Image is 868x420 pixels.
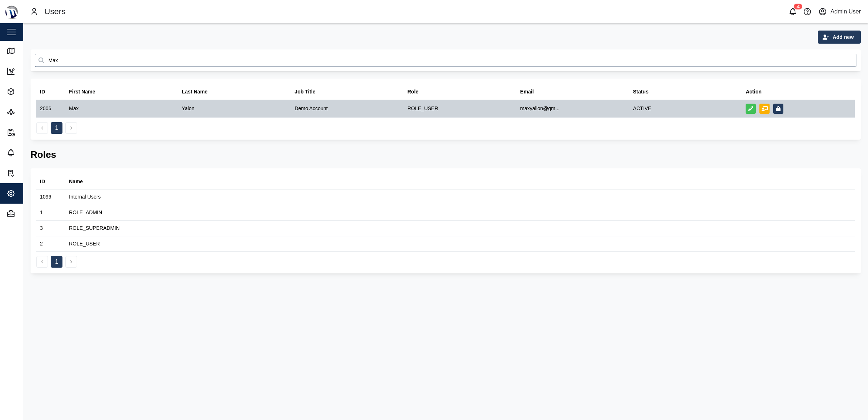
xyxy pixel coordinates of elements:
div: Yalon [182,105,195,113]
div: ID [40,88,45,96]
div: 3 [40,224,43,232]
div: First Name [69,88,95,96]
div: Status [633,88,649,96]
div: 1 [40,209,43,217]
button: Admin User [817,7,862,17]
div: 2 [40,240,43,248]
div: Tasks [19,169,38,177]
div: Alarms [19,149,41,157]
div: ROLE_SUPERADMIN [69,224,119,232]
button: Add new [818,31,861,44]
div: Users [44,5,65,18]
div: Role [407,88,418,96]
div: Name [69,178,83,186]
div: Email [520,88,534,96]
input: Search user here... [35,54,856,67]
div: Admin User [831,7,861,16]
div: Assets [19,88,40,96]
h2: Roles [31,148,861,161]
div: Map [19,47,35,55]
div: ROLE_USER [69,240,100,248]
div: 2006 [40,105,51,113]
div: Job Title [295,88,315,96]
div: ROLE_ADMIN [69,209,102,217]
img: Main Logo [4,4,20,20]
div: Sites [19,108,36,116]
div: Internal Users [69,193,101,201]
span: Add new [833,31,854,43]
div: 50 [794,4,802,9]
div: ROLE_USER [407,105,438,113]
div: ACTIVE [633,105,652,113]
div: Reports [19,128,42,136]
button: 1 [51,122,62,134]
button: 1 [51,256,62,268]
div: Admin [19,210,39,218]
div: Action [746,88,762,96]
div: ID [40,178,45,186]
div: 1096 [40,193,51,201]
div: maxyallon@gm... [520,105,559,113]
div: Max [69,105,78,113]
div: Dashboard [19,67,50,75]
div: Last Name [182,88,208,96]
div: Settings [19,189,43,197]
div: Demo Account [295,105,328,113]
